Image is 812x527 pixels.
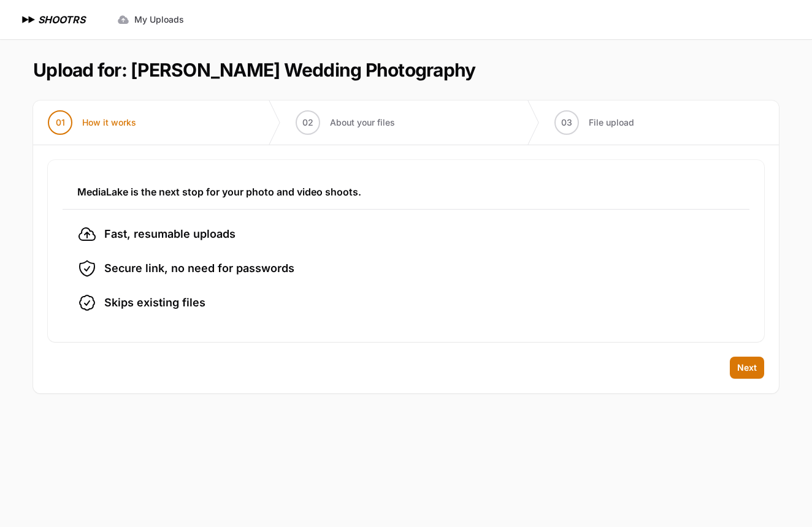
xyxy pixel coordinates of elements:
span: File upload [589,116,634,129]
a: My Uploads [110,9,191,31]
span: Skips existing files [104,294,205,311]
h3: MediaLake is the next stop for your photo and video shoots. [77,184,735,199]
span: 03 [561,116,572,129]
span: About your files [330,116,395,129]
span: My Uploads [134,13,184,26]
span: 02 [302,116,313,129]
button: Next [730,357,764,379]
h1: SHOOTRS [38,12,85,27]
img: SHOOTRS [20,12,38,27]
h1: Upload for: [PERSON_NAME] Wedding Photography [33,59,475,81]
a: SHOOTRS SHOOTRS [20,12,85,27]
button: 03 File upload [540,100,649,145]
span: Secure link, no need for passwords [104,260,294,277]
span: Next [737,362,757,374]
span: Fast, resumable uploads [104,226,236,243]
button: 02 About your files [281,100,410,145]
button: 01 How it works [33,100,151,145]
span: How it works [82,116,136,129]
span: 01 [56,116,65,129]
